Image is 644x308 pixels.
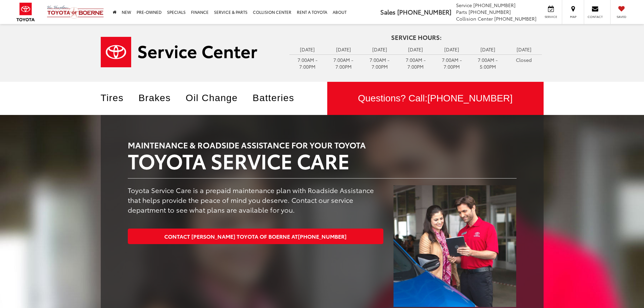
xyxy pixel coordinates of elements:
[128,140,517,149] h3: MAINTENANCE & ROADSIDE ASSISTANCE FOR YOUR TOYOTA
[326,54,362,72] td: 7:00AM - 7:00PM
[101,37,279,67] a: Service Center | Vic Vaughan Toyota of Boerne in Boerne TX
[543,15,558,19] span: Service
[289,54,326,72] td: 7:00AM - 7:00PM
[298,232,347,240] span: [PHONE_NUMBER]
[101,93,134,103] a: Tires
[128,149,517,171] h2: TOYOTA SERVICE CARE
[101,37,257,67] img: Service Center | Vic Vaughan Toyota of Boerne in Boerne TX
[506,44,542,54] td: [DATE]
[434,44,470,54] td: [DATE]
[289,34,544,41] h4: Service Hours:
[128,185,384,214] p: Toyota Service Care is a prepaid maintenance plan with Roadside Assistance that helps provide the...
[470,44,506,54] td: [DATE]
[128,229,384,244] a: Contact [PERSON_NAME] Toyota of Boerne at[PHONE_NUMBER]
[326,44,362,54] td: [DATE]
[361,54,398,72] td: 7:00AM - 7:00PM
[380,7,396,16] span: Sales
[427,93,512,103] span: [PHONE_NUMBER]
[47,5,104,19] img: Vic Vaughan Toyota of Boerne
[469,8,511,15] span: [PHONE_NUMBER]
[456,2,472,8] span: Service
[434,54,470,72] td: 7:00AM - 7:00PM
[186,93,248,103] a: Oil Change
[470,54,506,72] td: 7:00AM - 5:00PM
[506,54,542,65] td: Closed
[494,15,536,22] span: [PHONE_NUMBER]
[139,93,181,103] a: Brakes
[588,15,603,19] span: Contact
[456,15,493,22] span: Collision Center
[398,54,434,72] td: 7:00AM - 7:00PM
[253,93,304,103] a: Batteries
[327,82,544,115] div: Questions? Call:
[327,82,544,115] a: Questions? Call:[PHONE_NUMBER]
[361,44,398,54] td: [DATE]
[473,2,516,8] span: [PHONE_NUMBER]
[566,15,580,19] span: Map
[614,15,629,19] span: Saved
[393,185,516,307] img: TOYOTA SERVICE CARE | Vic Vaughan Toyota of Boerne in Boerne TX
[289,44,326,54] td: [DATE]
[397,7,451,16] span: [PHONE_NUMBER]
[456,8,467,15] span: Parts
[398,44,434,54] td: [DATE]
